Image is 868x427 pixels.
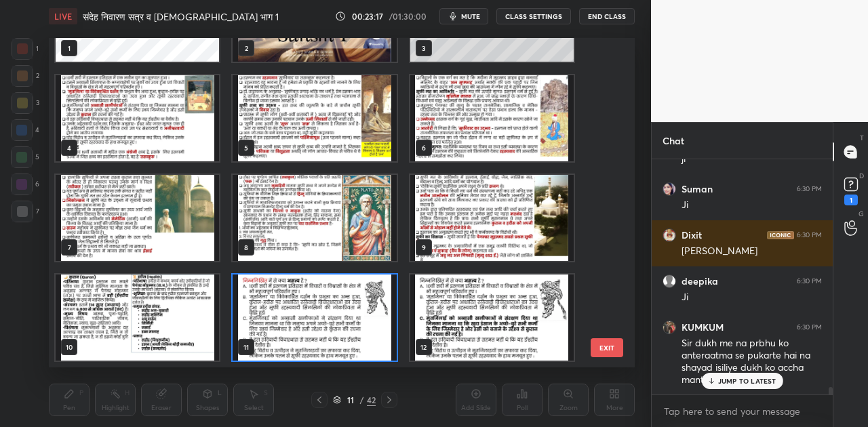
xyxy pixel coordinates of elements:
div: 6:30 PM [797,323,822,331]
div: LIVE [49,8,77,24]
img: 17597543543BEEJE.pdf [410,274,574,361]
p: JUMP TO LATEST [718,377,776,385]
button: CLASS SETTINGS [496,8,571,24]
h6: Dixit [682,229,702,241]
div: ji [682,152,822,166]
button: End Class [579,8,635,24]
p: D [859,171,864,181]
img: 17597543543BEEJE.pdf [233,274,396,361]
div: grid [49,38,611,367]
div: Sir dukh me na prbhu ko anteraatma se pukarte hai na shayad isiliye dukh ko accha mante the suffi... [682,337,822,387]
img: default.png [663,274,676,288]
img: 17597543543BEEJE.pdf [410,75,574,161]
h6: KUMKUM [682,321,724,333]
h4: संदेह निवारण सत्र व [DEMOGRAPHIC_DATA] भाग 1 [83,10,279,23]
img: 28ec70c64d8c4668a93c5b60eeb5bd63.jpg [663,321,676,334]
div: / [360,396,364,404]
div: 1 [12,38,39,60]
div: 3 [12,92,39,114]
div: 6:30 PM [797,231,822,239]
p: Chat [652,123,695,159]
h6: deepika [682,275,718,287]
img: 17597543543BEEJE.pdf [56,175,219,261]
div: 2 [12,65,39,87]
div: [PERSON_NAME] [682,245,822,258]
div: 6:30 PM [797,277,822,285]
img: 17597543543BEEJE.pdf [233,175,396,261]
img: 17597543543BEEJE.pdf [56,75,219,161]
img: 51721f4541ee4c15a14b69252efe736a.jpg [663,182,676,196]
img: 92f2b65faace404782e5741ddf1c97f4.jpg [663,228,676,242]
div: Ji [682,291,822,304]
div: grid [652,159,833,394]
p: T [860,133,864,143]
div: 42 [367,394,376,406]
button: EXIT [591,338,623,357]
img: 17597543543BEEJE.pdf [410,175,574,261]
p: G [859,209,864,219]
h6: Suman [682,183,713,195]
button: mute [439,8,488,24]
img: 17597543543BEEJE.pdf [56,274,219,361]
div: 11 [344,396,357,404]
img: 17597543543BEEJE.pdf [233,75,396,161]
span: mute [461,12,480,21]
div: 6 [11,174,39,195]
div: Ji [682,199,822,212]
div: 5 [11,146,39,168]
img: iconic-dark.1390631f.png [767,231,794,239]
div: 6:30 PM [797,185,822,193]
div: 4 [11,119,39,141]
div: 1 [844,195,858,205]
div: 7 [12,201,39,222]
